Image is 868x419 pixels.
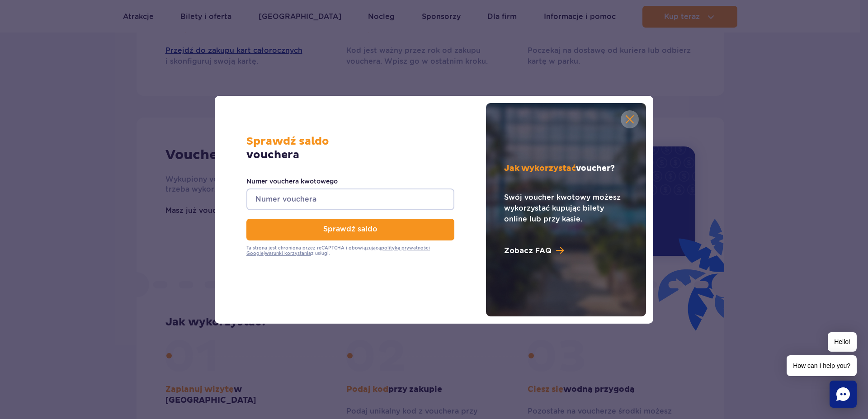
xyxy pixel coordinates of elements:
[246,219,454,240] button: Sprawdź saldo
[504,245,552,256] p: Zobacz FAQ
[504,192,628,225] p: Swój voucher kwotowy możesz wykorzystać kupując bilety online lub przy kasie.
[323,225,377,233] span: Sprawdź saldo
[246,135,454,162] p: vouchera
[265,250,311,256] a: warunki korzystania
[828,332,857,352] span: Hello!
[504,163,576,174] span: Jak wykorzystać
[504,245,628,256] a: Zobacz FAQ
[246,245,430,256] a: politykę prywatności Google
[504,163,628,174] p: voucher?
[246,188,454,210] input: Numer vouchera
[246,176,454,186] label: Numer vouchera kwotowego
[246,135,454,148] span: Sprawdź saldo
[830,381,857,408] div: Chat
[787,355,857,376] span: How can I help you?
[246,245,454,256] div: Ta strona jest chroniona przez reCAPTCHA i obowiązującą i z usługi.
